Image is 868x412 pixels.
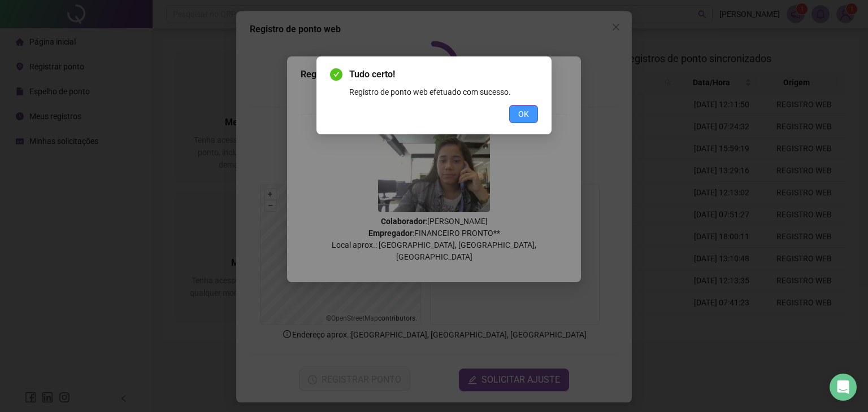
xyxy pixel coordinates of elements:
span: check-circle [330,68,342,81]
div: Open Intercom Messenger [830,374,857,401]
span: OK [518,108,529,120]
span: Tudo certo! [349,68,538,81]
button: OK [509,105,538,123]
div: Registro de ponto web efetuado com sucesso. [349,86,538,98]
